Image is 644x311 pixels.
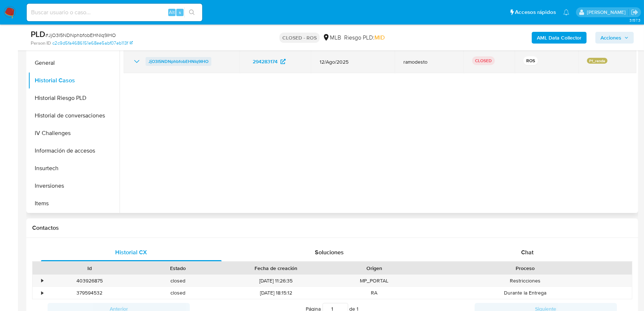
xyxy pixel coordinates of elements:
div: Id [50,265,129,272]
span: Alt [169,9,175,16]
b: AML Data Collector [537,32,581,44]
button: Historial Riesgo PLD [28,89,120,107]
span: Riesgo PLD: [344,34,385,42]
span: MID [374,33,385,42]
div: • [41,289,43,296]
span: 3.157.3 [629,17,640,23]
button: Acciones [595,32,634,44]
span: s [179,9,181,16]
span: Chat [521,248,534,256]
div: MP_PORTAL [330,275,418,287]
button: General [28,54,120,72]
button: Información de accesos [28,142,120,160]
button: Inversiones [28,177,120,195]
div: Origen [335,265,413,272]
div: Fecha de creación [227,265,325,272]
div: 403926875 [45,275,134,287]
div: RA [330,287,418,299]
input: Buscar usuario o caso... [27,8,202,17]
b: Person ID [31,40,51,46]
p: sandra.chabay@mercadolibre.com [587,9,628,16]
span: Historial CX [115,248,147,256]
a: Salir [631,8,639,16]
button: Items [28,195,120,212]
div: Durante la Entrega [418,287,632,299]
div: Estado [139,265,217,272]
div: closed [134,275,222,287]
button: Historial de conversaciones [28,107,120,124]
div: • [41,277,43,284]
div: MLB [323,34,341,42]
div: Restricciones [418,275,632,287]
button: Insurtech [28,160,120,177]
div: closed [134,287,222,299]
button: IV Challenges [28,124,120,142]
div: [DATE] 11:26:35 [222,275,330,287]
a: c2c9d5fa4686151e68ee5abf07eb113f [52,40,133,46]
button: search-icon [184,7,199,18]
button: AML Data Collector [532,32,587,44]
div: 379594532 [45,287,134,299]
p: CLOSED - ROS [279,33,320,43]
span: # JjO3I5NDNphbfobEHNIq9IHO [45,31,116,39]
span: Soluciones [315,248,344,256]
div: Proceso [423,265,627,272]
h1: Contactos [32,224,632,232]
span: Acciones [600,32,621,44]
b: PLD [31,28,45,40]
span: Accesos rápidos [515,8,556,16]
div: [DATE] 18:15:12 [222,287,330,299]
a: Notificaciones [563,9,569,15]
button: Historial Casos [28,72,120,89]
